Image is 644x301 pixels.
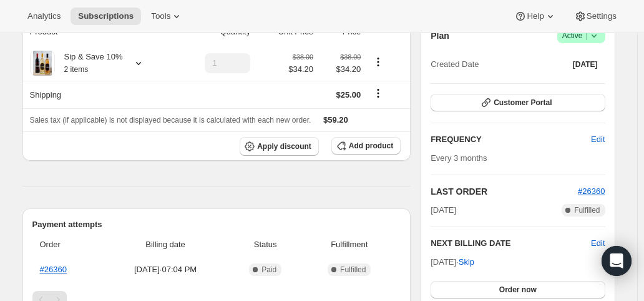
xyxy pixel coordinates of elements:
span: Apply discount [257,141,311,151]
button: Product actions [368,55,388,69]
span: [DATE] [573,59,598,69]
span: Analytics [27,11,61,21]
small: 2 items [64,65,89,74]
th: Order [32,231,102,258]
h2: NEXT BILLING DATE [431,237,591,250]
button: Help [507,8,563,25]
button: Edit [591,237,605,250]
a: #26360 [578,186,605,196]
span: Every 3 months [431,153,487,163]
button: Add product [331,137,401,155]
button: Customer Portal [431,94,605,111]
span: Created Date [431,58,479,71]
h2: FREQUENCY [431,133,591,146]
span: Fulfillment [305,238,393,251]
button: Order now [431,281,605,298]
span: Skip [459,256,474,268]
button: Settings [567,8,624,25]
span: [DATE] [431,204,456,217]
button: Tools [144,8,190,25]
button: Analytics [20,8,68,25]
span: $25.00 [336,90,361,99]
span: Subscriptions [78,11,134,21]
h2: Payment attempts [32,218,401,231]
span: Paid [261,265,276,275]
div: Sip & Save 10% [55,51,123,76]
span: $59.20 [323,115,348,125]
h2: LAST ORDER [431,185,578,198]
span: Sales tax (if applicable) is not displayed because it is calculated with each new order. [30,116,311,125]
button: Edit [583,130,612,150]
button: #26360 [578,185,605,198]
div: Open Intercom Messenger [602,246,632,276]
span: Help [527,11,544,21]
button: [DATE] [565,56,605,73]
span: Status [233,238,298,251]
span: $34.20 [288,63,313,76]
span: Customer Portal [494,98,552,108]
span: [DATE] · [431,257,474,267]
button: Apply discount [240,137,319,156]
span: | [585,31,587,41]
button: Shipping actions [368,86,388,100]
span: $34.20 [321,63,361,76]
span: [DATE] · 07:04 PM [105,263,225,276]
span: Fulfilled [340,265,366,275]
span: Active [562,29,600,42]
span: Settings [587,11,617,21]
small: $38.00 [340,53,361,61]
small: $38.00 [293,53,313,61]
a: #26360 [40,265,67,274]
span: Billing date [105,238,225,251]
span: Add product [349,141,393,151]
h2: Plan [431,29,449,42]
button: Skip [451,252,482,272]
span: Tools [151,11,170,21]
span: Order now [499,285,537,295]
span: Fulfilled [574,205,600,215]
span: Edit [591,133,605,146]
button: Subscriptions [71,8,141,25]
th: Shipping [22,81,176,108]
